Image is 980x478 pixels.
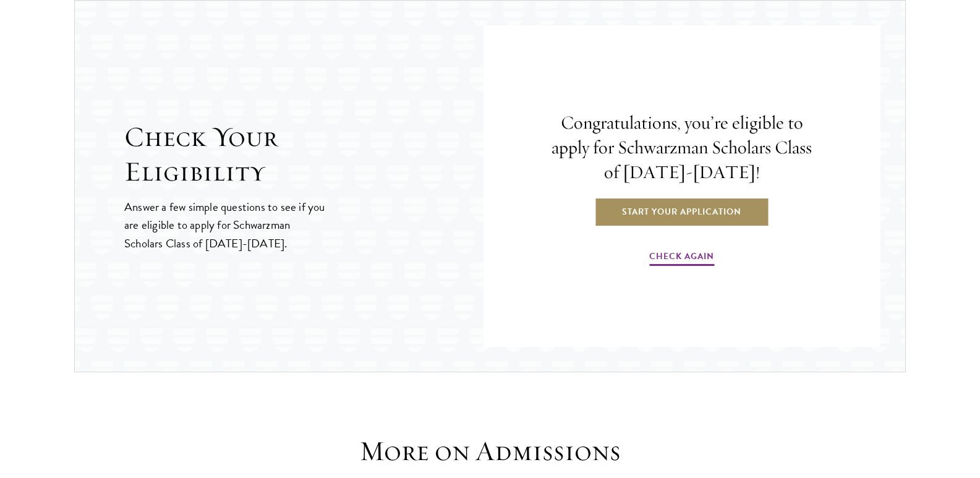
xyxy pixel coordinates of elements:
[299,434,682,469] h3: More on Admissions
[124,198,326,252] p: Answer a few simple questions to see if you are eligible to apply for Schwarzman Scholars Class o...
[649,249,714,268] a: Check Again
[124,120,484,189] h2: Check Your Eligibility
[552,111,812,185] h4: Congratulations, you’re eligible to apply for Schwarzman Scholars Class of [DATE]-[DATE]!
[594,197,769,226] a: Start Your Application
